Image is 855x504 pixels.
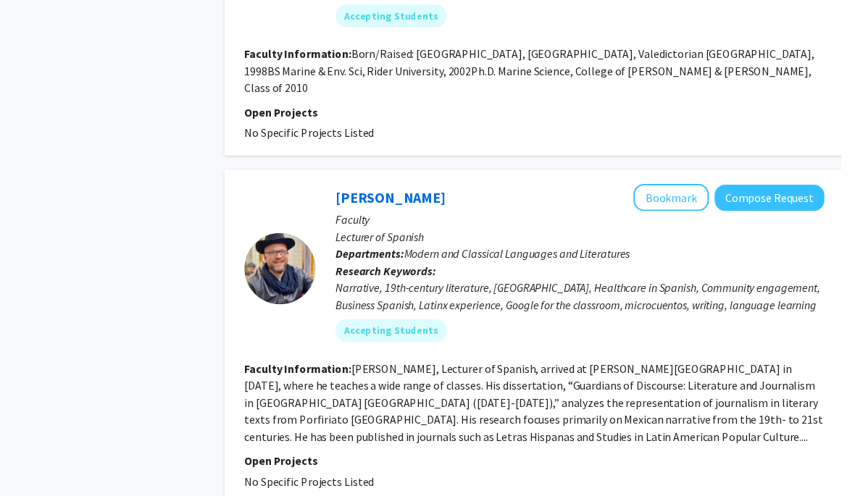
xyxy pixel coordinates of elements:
[341,232,838,249] p: Lecturer of Spanish
[411,251,641,265] span: Modern and Classical Languages and Literatures
[727,188,838,214] button: Compose Request to Kevin Anzzolin
[249,47,357,62] b: Faculty Information:
[341,214,838,232] p: Faculty
[249,127,380,142] span: No Specific Projects Listed
[249,460,838,477] p: Open Projects
[249,105,838,122] p: Open Projects
[341,251,411,265] b: Departments:
[249,482,380,497] span: No Specific Projects Listed
[249,47,828,96] fg-read-more: Born/Raised: [GEOGRAPHIC_DATA], [GEOGRAPHIC_DATA], Valedictorian [GEOGRAPHIC_DATA], 1998BS Marine...
[249,367,357,382] b: Faculty Information:
[341,191,453,209] a: [PERSON_NAME]
[11,439,62,493] iframe: Chat
[644,187,721,214] button: Add Kevin Anzzolin to Bookmarks
[341,284,838,319] div: Narrative, 19th-century literature, [GEOGRAPHIC_DATA], Healthcare in Spanish, Community engagemen...
[341,268,443,282] b: Research Keywords:
[341,324,454,348] mat-chip: Accepting Students
[341,4,454,28] mat-chip: Accepting Students
[249,367,837,451] fg-read-more: [PERSON_NAME], Lecturer of Spanish, arrived at [PERSON_NAME][GEOGRAPHIC_DATA] in [DATE], where he...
